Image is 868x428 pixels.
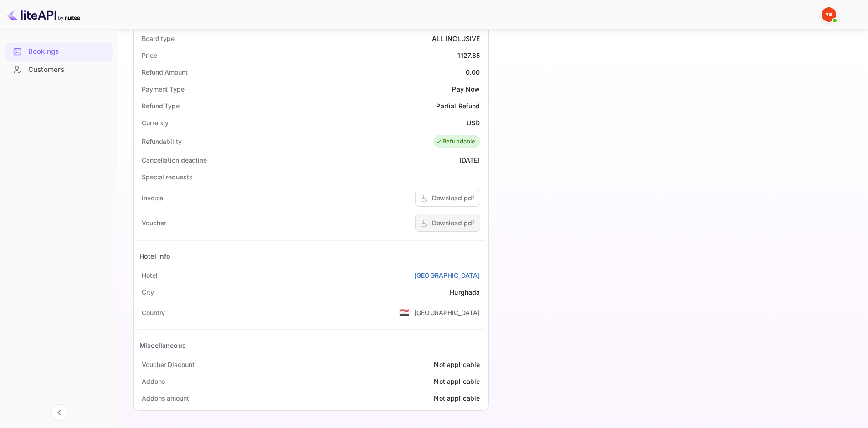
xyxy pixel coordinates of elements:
div: 1127.85 [457,51,480,60]
div: Currency [142,118,169,127]
div: Voucher [142,218,166,228]
div: Miscellaneous [139,341,186,350]
div: Voucher Discount [142,360,194,369]
div: City [142,287,154,297]
div: Refund Amount [142,67,188,77]
a: Customers [5,61,113,78]
div: Hotel Info [139,251,171,261]
div: Special requests [142,172,192,182]
div: Hotel [142,270,158,280]
div: Customers [28,65,108,75]
div: Partial Refund [436,101,480,111]
img: Yandex Support [822,7,836,22]
div: Not applicable [434,393,480,403]
div: Board type [142,34,175,43]
div: [DATE] [459,155,480,165]
div: Customers [5,61,113,79]
div: Bookings [5,43,113,61]
div: ALL INCLUSIVE [432,34,480,43]
div: Addons amount [142,393,189,403]
div: Bookings [28,46,108,57]
div: Invoice [142,193,163,203]
div: Refundability [142,137,182,146]
div: Payment Type [142,84,185,94]
div: Pay Now [452,84,480,94]
div: Not applicable [434,360,480,369]
div: Not applicable [434,377,480,386]
div: Refundable [436,137,476,146]
div: USD [467,118,480,127]
div: Cancellation deadline [142,155,207,165]
a: Bookings [5,43,113,60]
span: United States [399,304,410,321]
div: 0.00 [466,67,480,77]
div: [GEOGRAPHIC_DATA] [414,308,480,317]
img: LiteAPI logo [7,7,80,22]
div: Hurghada [450,287,480,297]
button: Collapse navigation [51,404,67,421]
div: Country [142,308,165,317]
div: Download pdf [432,218,474,228]
div: Addons [142,377,165,386]
div: Download pdf [432,193,474,203]
div: Price [142,51,157,60]
div: Refund Type [142,101,180,111]
a: [GEOGRAPHIC_DATA] [414,270,480,280]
